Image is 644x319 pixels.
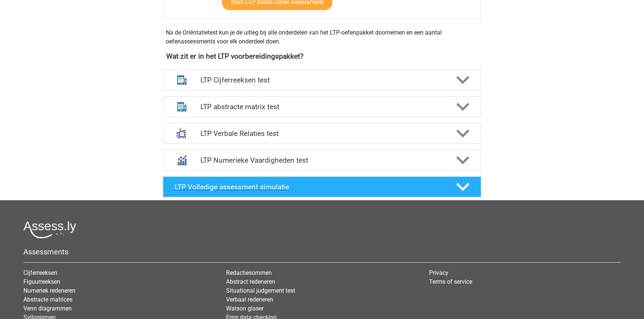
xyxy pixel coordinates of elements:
[23,221,76,238] img: Assessly logo
[175,183,444,191] h4: LTP Volledige assessment simulatie
[226,269,272,276] a: Redactiesommen
[23,296,73,303] a: Abstracte matrices
[172,124,191,143] img: analogieen
[172,97,191,116] img: abstracte matrices
[160,150,484,170] a: numeriek redeneren LTP Numerieke Vaardigheden test
[172,70,191,89] img: cijferreeksen
[226,305,264,312] a: Watson glaser
[200,129,444,138] h4: LTP Verbale Relaties test
[23,247,621,256] h5: Assessments
[160,123,484,144] a: analogieen LTP Verbale Relaties test
[23,287,75,294] a: Numeriek redeneren
[226,296,273,303] a: Verbaal redeneren
[160,176,484,197] a: LTP Volledige assessment simulatie
[23,305,72,312] a: Venn diagrammen
[172,150,191,170] img: numeriek redeneren
[160,69,484,90] a: cijferreeksen LTP Cijferreeksen test
[160,96,484,117] a: abstracte matrices LTP abstracte matrix test
[166,52,478,61] h4: Wat zit er in het LTP voorbereidingspakket?
[200,102,444,111] h4: LTP abstracte matrix test
[226,287,295,294] a: Situational judgement test
[23,269,57,276] a: Cijferreeksen
[23,278,60,285] a: Figuurreeksen
[226,278,275,285] a: Abstract redeneren
[200,76,444,84] h4: LTP Cijferreeksen test
[163,28,481,46] div: Na de Oriëntatietest kun je de uitleg bij alle onderdelen van het LTP-oefenpakket doornemen en ee...
[429,278,472,285] a: Terms of service
[200,156,444,165] h4: LTP Numerieke Vaardigheden test
[429,269,448,276] a: Privacy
